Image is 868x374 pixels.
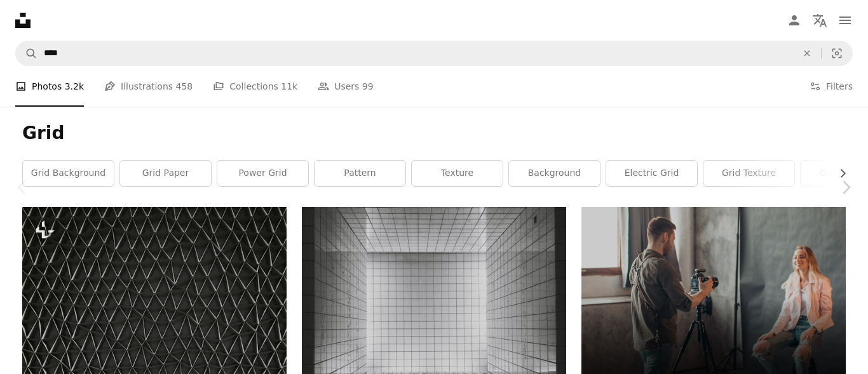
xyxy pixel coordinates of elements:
a: grid background [23,161,114,186]
button: Filters [810,66,853,107]
button: Language [807,8,832,33]
h1: Grid [22,122,846,145]
a: Log in / Sign up [782,8,807,33]
span: 11k [281,79,297,93]
a: power grid [217,161,308,186]
a: background [509,161,600,186]
a: electric grid [606,161,697,186]
a: pattern [315,161,405,186]
a: grid paper [120,161,211,186]
button: Clear [793,41,821,65]
a: Next [824,126,868,248]
button: Visual search [822,41,852,65]
button: Search Unsplash [16,41,37,65]
a: Illustrations 458 [104,66,193,107]
a: white and gray tiled room [302,303,566,314]
a: Home — Unsplash [15,13,31,28]
a: Collections 11k [213,66,297,107]
form: Find visuals sitewide [15,41,853,66]
button: Menu [832,8,858,33]
span: 458 [176,79,193,93]
span: 99 [362,79,374,93]
a: Users 99 [318,66,374,107]
a: texture [412,161,503,186]
a: grid texture [703,161,794,186]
